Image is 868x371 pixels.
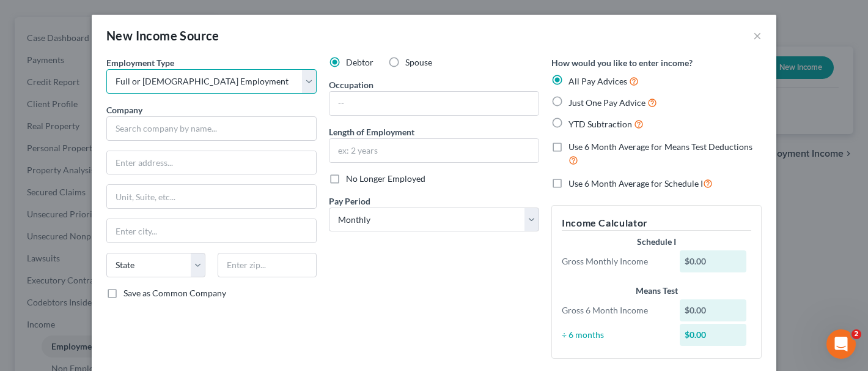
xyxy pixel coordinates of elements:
div: Gross Monthly Income [556,255,674,268]
input: Enter zip... [218,253,317,277]
span: No Longer Employed [346,173,425,184]
span: Just One Pay Advice [568,97,645,108]
div: $0.00 [680,324,747,346]
span: Spouse [405,57,432,67]
span: Company [106,105,142,115]
input: Search company by name... [106,116,317,141]
div: Schedule I [562,236,751,248]
input: Enter city... [107,219,316,242]
iframe: Intercom live chat [826,329,856,359]
div: New Income Source [106,27,219,44]
span: Pay Period [329,196,370,206]
label: Occupation [329,78,373,91]
span: Use 6 Month Average for Means Test Deductions [568,141,752,152]
span: YTD Subtraction [568,119,632,129]
span: 2 [851,329,861,339]
div: Gross 6 Month Income [556,304,674,317]
input: Enter address... [107,151,316,174]
div: $0.00 [680,299,747,321]
div: ÷ 6 months [556,329,674,341]
span: Employment Type [106,58,174,68]
div: Means Test [562,285,751,297]
span: Save as Common Company [123,288,226,298]
input: ex: 2 years [329,139,539,162]
input: Unit, Suite, etc... [107,185,316,208]
label: How would you like to enter income? [551,56,693,69]
h5: Income Calculator [562,215,751,231]
span: Use 6 Month Average for Schedule I [568,178,703,189]
label: Length of Employment [329,126,414,138]
span: Debtor [346,57,373,67]
span: All Pay Advices [568,76,627,86]
div: $0.00 [680,250,747,272]
input: -- [329,92,539,115]
button: × [753,28,762,43]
